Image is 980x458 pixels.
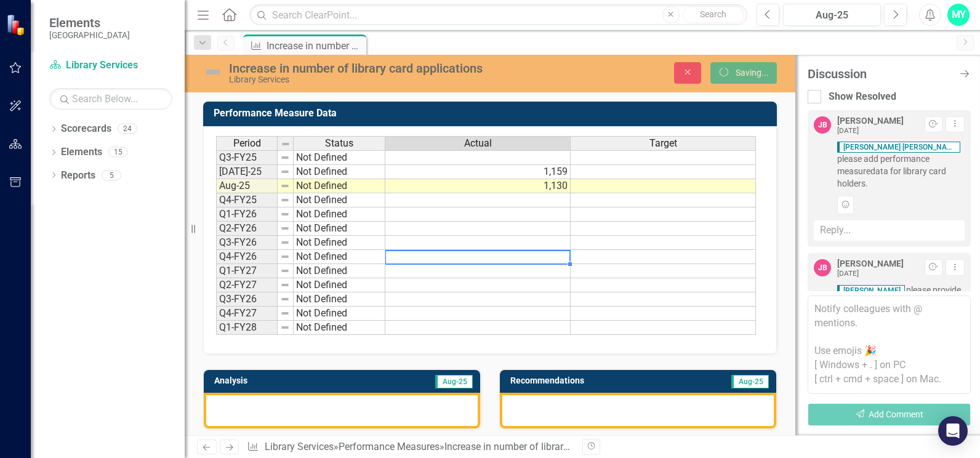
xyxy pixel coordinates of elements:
[61,145,102,159] a: Elements
[216,321,278,335] td: Q1-FY28
[265,441,334,452] a: Library Services
[464,138,492,149] span: Actual
[294,307,385,321] td: Not Defined
[710,62,777,84] button: Saving...
[814,220,965,241] div: Reply...
[294,321,385,335] td: Not Defined
[280,266,290,276] img: 8DAGhfEEPCf229AAAAAElFTkSuQmCC
[214,376,334,385] h3: Analysis
[294,292,385,307] td: Not Defined
[216,193,278,207] td: Q4-FY25
[216,278,278,292] td: Q2-FY27
[49,58,172,73] a: Library Services
[808,403,971,426] button: Add Comment
[325,138,353,149] span: Status
[294,250,385,264] td: Not Defined
[108,147,128,158] div: 15
[280,308,290,318] img: 8DAGhfEEPCf229AAAAAElFTkSuQmCC
[700,9,726,19] span: Search
[294,193,385,207] td: Not Defined
[61,169,95,183] a: Reports
[229,62,516,75] div: Increase in number of library card applications
[837,142,960,153] span: [PERSON_NAME] [PERSON_NAME]
[385,165,571,179] td: 1,159
[280,223,290,233] img: 8DAGhfEEPCf229AAAAAElFTkSuQmCC
[294,207,385,222] td: Not Defined
[203,62,223,82] img: Not Defined
[118,124,137,134] div: 24
[280,181,290,191] img: 8DAGhfEEPCf229AAAAAElFTkSuQmCC
[229,75,516,84] div: Library Services
[280,252,290,262] img: 8DAGhfEEPCf229AAAAAElFTkSuQmCC
[280,238,290,247] img: 8DAGhfEEPCf229AAAAAElFTkSuQmCC
[61,122,111,136] a: Scorecards
[294,278,385,292] td: Not Defined
[339,441,440,452] a: Performance Measures
[267,38,363,54] div: Increase in number of library card applications
[280,153,290,163] img: 8DAGhfEEPCf229AAAAAElFTkSuQmCC
[294,150,385,165] td: Not Defined
[837,126,859,135] small: [DATE]
[280,294,290,304] img: 8DAGhfEEPCf229AAAAAElFTkSuQmCC
[837,140,965,190] span: please add performance measuredata for library card holders.
[216,179,278,193] td: Aug-25
[6,14,28,36] img: ClearPoint Strategy
[216,292,278,307] td: Q3-FY26
[783,4,881,26] button: Aug-25
[683,6,744,23] button: Search
[837,285,905,296] span: [PERSON_NAME]
[280,323,290,332] img: 8DAGhfEEPCf229AAAAAElFTkSuQmCC
[214,108,771,119] h3: Performance Measure Data
[731,375,769,388] span: Aug-25
[829,90,896,104] div: Show Resolved
[294,264,385,278] td: Not Defined
[837,116,904,126] div: [PERSON_NAME]
[233,138,261,149] span: Period
[216,307,278,321] td: Q4-FY27
[216,264,278,278] td: Q1-FY27
[216,236,278,250] td: Q3-FY26
[49,88,172,110] input: Search Below...
[435,375,473,388] span: Aug-25
[385,179,571,193] td: 1,130
[294,222,385,236] td: Not Defined
[510,376,681,385] h3: Recommendations
[216,150,278,165] td: Q3-FY25
[294,179,385,193] td: Not Defined
[947,4,970,26] button: MY
[280,167,290,177] img: 8DAGhfEEPCf229AAAAAElFTkSuQmCC
[216,250,278,264] td: Q4-FY26
[938,416,968,446] div: Open Intercom Messenger
[294,165,385,179] td: Not Defined
[280,280,290,290] img: 8DAGhfEEPCf229AAAAAElFTkSuQmCC
[837,269,859,278] small: [DATE]
[787,8,877,23] div: Aug-25
[649,138,677,149] span: Target
[837,284,965,321] span: please provide analysis and recommendations for this perfomance measure.
[216,222,278,236] td: Q2-FY26
[294,236,385,250] td: Not Defined
[49,15,130,30] span: Elements
[102,170,121,180] div: 5
[808,67,952,81] div: Discussion
[247,440,573,454] div: » »
[280,209,290,219] img: 8DAGhfEEPCf229AAAAAElFTkSuQmCC
[814,259,831,276] div: JB
[280,195,290,205] img: 8DAGhfEEPCf229AAAAAElFTkSuQmCC
[216,207,278,222] td: Q1-FY26
[814,116,831,134] div: JB
[49,30,130,40] small: [GEOGRAPHIC_DATA]
[837,259,904,268] div: [PERSON_NAME]
[444,441,646,452] div: Increase in number of library card applications
[216,165,278,179] td: [DATE]-25
[249,4,747,26] input: Search ClearPoint...
[281,139,291,149] img: 8DAGhfEEPCf229AAAAAElFTkSuQmCC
